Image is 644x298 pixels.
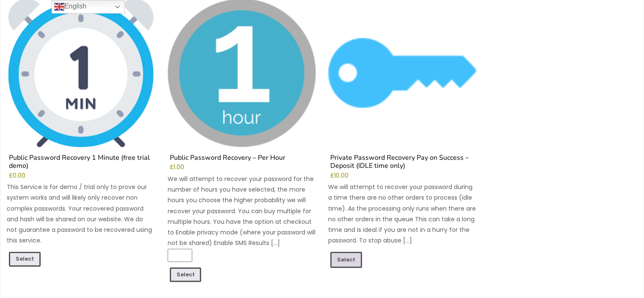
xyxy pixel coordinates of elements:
input: Product quantity [168,249,192,262]
a: Add to cart: “Public Password Recovery - Per Hour” [170,267,202,282]
img: en [54,2,64,12]
h2: Public Password Recovery 1 Minute (free trial demo) [7,154,155,172]
h2: Private Password Recovery Pay on Success – Deposit (IDLE time only) [328,154,476,172]
span: £ [170,163,174,171]
a: Add to cart: “Private Password Recovery Pay on Success - Deposit (IDLE time only)” [330,252,362,268]
bdi: 1.00 [170,163,184,171]
span: £ [9,172,13,180]
span: £ [330,172,334,180]
a: Read more about “Public Password Recovery 1 Minute (free trial demo)” [9,252,41,267]
bdi: 0.00 [9,172,25,180]
p: We will attempt to recover your password for the number of hours you have selected, the more hour... [168,174,316,248]
bdi: 10.00 [330,172,348,180]
h2: Public Password Recovery – Per Hour [168,154,316,164]
p: This Service is for demo / trial only to prove our system works and will likely only recover non ... [7,182,155,246]
p: We will attempt to recover your password during a time there are no other orders to process (idle... [328,182,476,246]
